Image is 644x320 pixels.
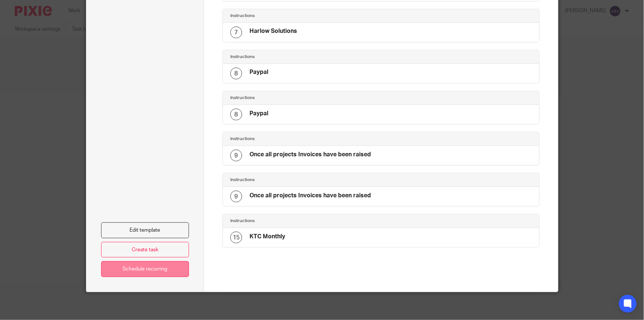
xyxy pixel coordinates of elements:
h4: Instructions [230,136,381,142]
h4: Instructions [230,95,381,101]
div: 9 [230,191,242,202]
h4: Instructions [230,54,381,60]
h4: Paypal [249,68,268,76]
div: 8 [230,109,242,120]
h4: Instructions [230,13,381,19]
a: Create task [101,242,189,258]
h4: Instructions [230,177,381,183]
h4: Once all projects Invoices have been raised [249,192,371,200]
h4: Once all projects Invoices have been raised [249,151,371,159]
h4: Instructions [230,218,381,224]
div: 8 [230,68,242,79]
div: 7 [230,27,242,38]
a: Edit template [101,222,189,238]
h4: KTC Monthly [249,233,285,241]
h4: Harlow Solutions [249,27,297,35]
div: 9 [230,150,242,161]
div: 15 [230,232,242,244]
a: Schedule recurring [101,261,189,277]
h4: Paypal [249,110,268,118]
